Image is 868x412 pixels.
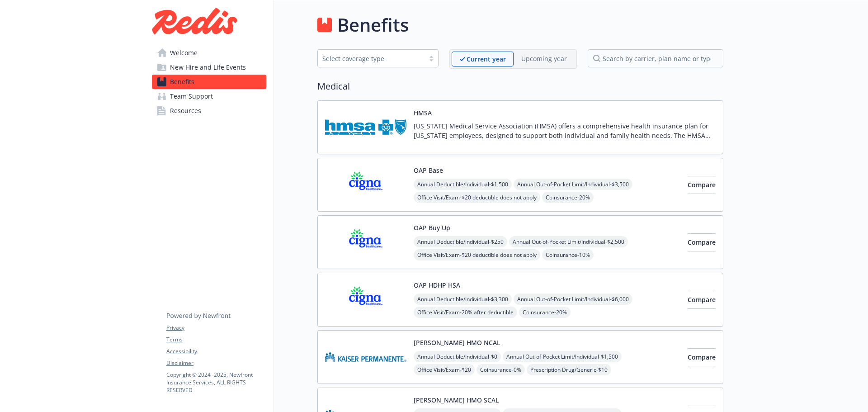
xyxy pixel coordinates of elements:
span: Coinsurance - 0% [476,364,525,375]
button: OAP Buy Up [414,223,450,232]
button: Compare [688,233,716,251]
a: Benefits [152,75,266,89]
span: Annual Out-of-Pocket Limit/Individual - $3,500 [514,179,632,190]
button: Compare [688,291,716,309]
a: Terms [166,336,266,344]
button: Compare [688,348,716,366]
h2: Medical [317,80,723,93]
p: [US_STATE] Medical Service Association (HMSA) offers a comprehensive health insurance plan for [U... [414,121,716,140]
a: Privacy [166,324,266,332]
span: Compare [688,180,716,189]
a: Disclaimer [166,359,266,367]
a: Resources [152,104,266,118]
button: HMSA [414,108,432,118]
p: Current year [467,54,506,64]
img: Hawaii Medical Service Association carrier logo [325,108,406,147]
span: Welcome [170,46,198,60]
span: Upcoming year [514,52,575,66]
span: Benefits [170,75,194,89]
span: Compare [688,238,716,246]
span: Compare [688,353,716,361]
div: Select coverage type [322,54,420,63]
span: Annual Out-of-Pocket Limit/Individual - $1,500 [503,351,622,362]
span: Coinsurance - 10% [542,249,594,260]
img: CIGNA carrier logo [325,223,406,261]
p: Upcoming year [521,54,567,63]
span: Annual Deductible/Individual - $3,300 [414,294,512,305]
span: Annual Deductible/Individual - $0 [414,351,501,362]
input: search by carrier, plan name or type [588,49,723,67]
span: Coinsurance - 20% [519,307,571,318]
span: New Hire and Life Events [170,60,246,75]
img: CIGNA carrier logo [325,280,406,319]
a: Welcome [152,46,266,60]
span: Office Visit/Exam - $20 deductible does not apply [414,192,540,203]
span: Annual Out-of-Pocket Limit/Individual - $2,500 [509,236,628,247]
span: Office Visit/Exam - 20% after deductible [414,307,517,318]
p: Copyright © 2024 - 2025 , Newfront Insurance Services, ALL RIGHTS RESERVED [166,371,266,394]
span: Coinsurance - 20% [542,192,594,203]
h1: Benefits [337,11,409,38]
span: Annual Out-of-Pocket Limit/Individual - $6,000 [514,294,632,305]
a: New Hire and Life Events [152,60,266,75]
span: Resources [170,104,201,118]
img: CIGNA carrier logo [325,166,406,204]
span: Annual Deductible/Individual - $250 [414,236,507,247]
span: Office Visit/Exam - $20 deductible does not apply [414,249,540,260]
span: Annual Deductible/Individual - $1,500 [414,179,512,190]
a: Accessibility [166,347,266,355]
button: [PERSON_NAME] HMO NCAL [414,338,500,347]
span: Office Visit/Exam - $20 [414,364,475,375]
span: Team Support [170,89,213,104]
button: Compare [688,176,716,194]
span: Prescription Drug/Generic - $10 [527,364,611,375]
a: Team Support [152,89,266,104]
img: Kaiser Permanente Insurance Company carrier logo [325,338,406,376]
span: Compare [688,295,716,304]
button: OAP Base [414,166,443,175]
button: [PERSON_NAME] HMO SCAL [414,395,499,405]
button: OAP HDHP HSA [414,280,460,290]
